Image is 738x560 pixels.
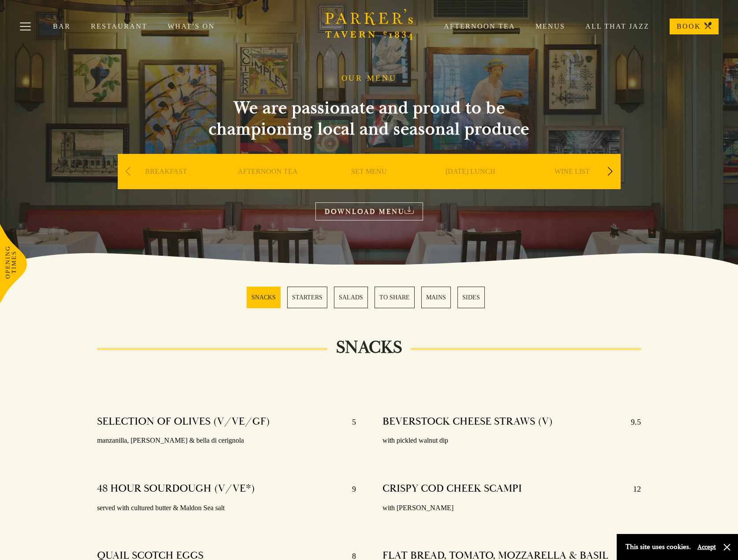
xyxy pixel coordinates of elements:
p: 9 [343,482,356,496]
p: 12 [624,482,641,496]
a: SET MENU [351,167,387,202]
a: [DATE] LUNCH [446,167,495,202]
a: AFTERNOON TEA [238,167,298,202]
a: WINE LIST [554,167,590,202]
h4: BEVERSTOCK CHEESE STRAWS (V) [382,415,553,429]
div: Previous slide [122,162,134,181]
a: 4 / 6 [375,287,415,308]
h4: SELECTION OF OLIVES (V/VE/GF) [97,415,270,429]
a: BREAKFAST [145,167,187,202]
div: 1 / 9 [118,154,215,216]
p: manzanilla, [PERSON_NAME] & bella di cerignola [97,434,356,447]
h4: CRISPY COD CHEEK SCAMPI [382,482,522,496]
p: served with cultured butter & Maldon Sea salt [97,502,356,515]
div: 3 / 9 [321,154,418,216]
h2: SNACKS [327,337,411,358]
button: Close and accept [723,543,731,552]
div: 4 / 9 [422,154,519,216]
a: 6 / 6 [457,287,485,308]
a: DOWNLOAD MENU [315,202,423,220]
a: 2 / 6 [287,287,327,308]
h2: We are passionate and proud to be championing local and seasonal produce [193,97,546,140]
div: 2 / 9 [219,154,316,216]
p: 9.5 [622,415,641,429]
button: Accept [697,543,716,551]
h1: OUR MENU [341,74,397,83]
p: This site uses cookies. [626,541,691,553]
a: 3 / 6 [334,287,368,308]
p: 5 [343,415,356,429]
a: 1 / 6 [247,287,281,308]
a: 5 / 6 [421,287,451,308]
div: Next slide [604,162,616,181]
h4: 48 HOUR SOURDOUGH (V/VE*) [97,482,255,496]
p: with pickled walnut dip [382,434,641,447]
p: with [PERSON_NAME] [382,502,641,515]
div: 5 / 9 [524,154,621,216]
